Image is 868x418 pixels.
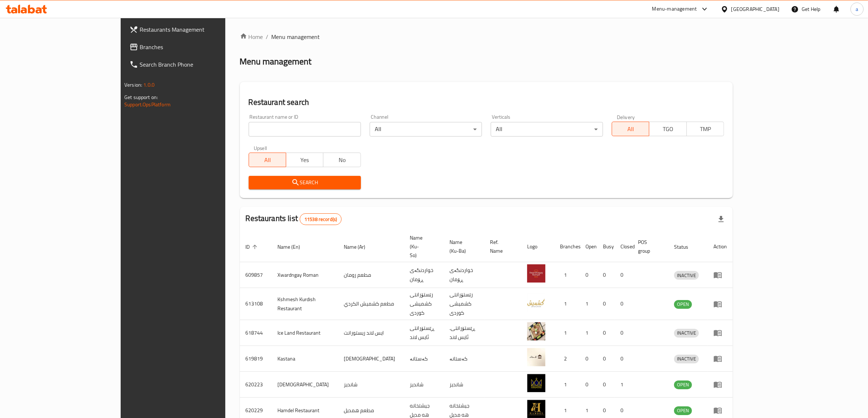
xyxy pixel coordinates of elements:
[272,320,338,346] td: Ice Land Restaurant
[124,80,142,90] span: Version:
[410,233,435,260] span: Name (Ku-So)
[712,210,730,228] div: Export file
[527,322,545,340] img: Ice Land Restaurant
[272,372,338,398] td: [DEMOGRAPHIC_DATA]
[580,320,597,346] td: 1
[649,122,686,136] button: TGO
[617,114,635,119] label: Delivery
[521,231,554,262] th: Logo
[597,372,615,398] td: 0
[278,242,310,251] span: Name (En)
[444,372,484,398] td: شانديز
[240,56,312,67] h2: Menu management
[674,271,699,280] div: INACTIVE
[527,348,545,366] img: Kastana
[686,122,724,136] button: TMP
[580,372,597,398] td: 0
[527,293,545,312] img: Kshmesh Kurdish Restaurant
[404,320,444,346] td: ڕێستۆرانتی ئایس لاند
[554,346,580,372] td: 2
[597,231,615,262] th: Busy
[272,32,320,41] span: Menu management
[708,231,733,262] th: Action
[615,262,632,288] td: 0
[615,346,632,372] td: 0
[652,124,684,134] span: TGO
[527,374,545,392] img: Shandiz
[444,262,484,288] td: خواردنگەی ڕۆمان
[140,60,260,69] span: Search Branch Phone
[674,380,692,389] div: OPEN
[124,21,266,38] a: Restaurants Management
[713,300,727,308] div: Menu
[254,178,355,187] span: Search
[674,329,699,338] div: INACTIVE
[580,346,597,372] td: 0
[300,216,341,223] span: 11538 record(s)
[249,97,724,108] h2: Restaurant search
[554,231,580,262] th: Branches
[597,346,615,372] td: 0
[249,122,361,137] input: Search for restaurant name or ID..
[252,155,283,165] span: All
[323,153,361,167] button: No
[326,155,358,165] span: No
[554,288,580,320] td: 1
[615,124,646,134] span: All
[140,25,260,34] span: Restaurants Management
[713,328,727,337] div: Menu
[124,100,171,109] a: Support.OpsPlatform
[713,271,727,279] div: Menu
[713,354,727,363] div: Menu
[124,56,266,73] a: Search Branch Phone
[140,43,260,51] span: Branches
[272,346,338,372] td: Kastana
[404,372,444,398] td: شانديز
[338,288,404,320] td: مطعم كشميش الكردي
[491,122,603,137] div: All
[404,262,444,288] td: خواردنگەی ڕۆمان
[597,320,615,346] td: 0
[338,372,404,398] td: شانديز
[690,124,721,134] span: TMP
[240,32,733,41] nav: breadcrumb
[246,242,260,251] span: ID
[731,5,779,13] div: [GEOGRAPHIC_DATA]
[272,288,338,320] td: Kshmesh Kurdish Restaurant
[527,264,545,283] img: Xwardngay Roman
[338,262,404,288] td: مطعم رومان
[272,262,338,288] td: Xwardngay Roman
[554,262,580,288] td: 1
[674,300,692,308] span: OPEN
[370,122,482,137] div: All
[612,122,649,136] button: All
[674,271,699,280] span: INACTIVE
[404,346,444,372] td: کەستانە
[449,238,476,255] span: Name (Ku-Ba)
[266,32,269,41] li: /
[404,288,444,320] td: رێستۆرانتی کشمیشى كوردى
[527,400,545,418] img: Hamdel Restaurant
[444,346,484,372] td: کەستانە
[338,346,404,372] td: [DEMOGRAPHIC_DATA]
[580,262,597,288] td: 0
[338,320,404,346] td: ايس لاند ريستورانت
[143,80,155,90] span: 1.0.0
[674,300,692,309] div: OPEN
[713,406,727,415] div: Menu
[580,231,597,262] th: Open
[674,355,699,363] div: INACTIVE
[713,380,727,389] div: Menu
[300,213,342,225] div: Total records count
[674,406,692,415] div: OPEN
[289,155,320,165] span: Yes
[249,176,361,189] button: Search
[597,262,615,288] td: 0
[638,238,659,255] span: POS group
[554,372,580,398] td: 1
[652,5,697,13] div: Menu-management
[444,288,484,320] td: رێستۆرانتی کشمیشى كوردى
[615,231,632,262] th: Closed
[490,238,513,255] span: Ref. Name
[444,320,484,346] td: .ڕێستۆرانتی ئایس لاند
